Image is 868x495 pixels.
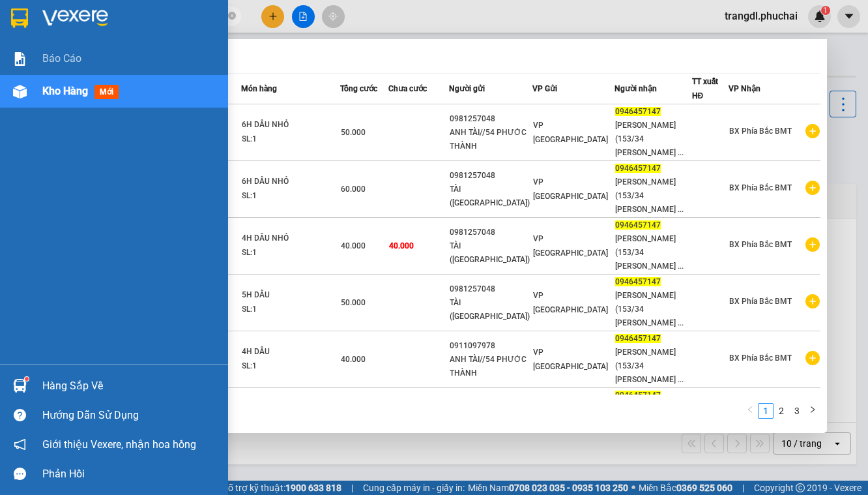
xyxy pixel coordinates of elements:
div: ANH TÀI//54 PHƯỚC THÀNH [450,126,532,153]
div: 0981257048 [450,226,532,239]
span: 40.000 [341,355,366,364]
div: ANH TÀI//54 PHƯỚC THÀNH [450,353,532,380]
div: Hàng sắp về [42,376,218,396]
div: 4H DÂU [242,345,340,359]
div: TÀI ([GEOGRAPHIC_DATA]) [450,183,532,210]
span: Chưa cước [388,84,427,93]
span: message [14,468,26,480]
img: warehouse-icon [13,85,27,98]
span: 50.000 [341,128,366,137]
span: plus-circle [805,351,820,365]
span: DĐ: [152,68,171,82]
span: VP [GEOGRAPHIC_DATA] [533,234,608,258]
span: BX Phía Bắc BMT [729,297,792,306]
div: 6H DÂU NHỎ [242,118,340,132]
span: 0946457147 [615,107,661,116]
span: plus-circle [805,124,820,138]
span: mới [94,85,119,99]
span: Kho hàng [42,85,88,97]
div: Phản hồi [42,464,218,484]
div: SL: 1 [242,189,340,203]
li: Previous Page [742,403,758,419]
div: [PERSON_NAME](153/34 [PERSON_NAME] ... [615,175,691,217]
span: plus-circle [805,237,820,252]
span: VP [GEOGRAPHIC_DATA] [533,121,608,144]
div: 0981257048 [450,169,532,183]
span: 0946457147 [615,164,661,173]
span: right [809,406,817,413]
span: 0946457147 [615,334,661,343]
span: left [746,406,754,413]
div: VP [GEOGRAPHIC_DATA] [11,11,143,42]
div: SL: 1 [242,359,340,374]
span: Người nhận [615,84,657,93]
li: 3 [789,403,805,419]
div: [PERSON_NAME](153/34 [PERSON_NAME] ... [615,346,691,387]
div: 0981257048 [450,112,532,126]
div: TÀI ([GEOGRAPHIC_DATA]) [450,239,532,267]
div: [PERSON_NAME] ( 250 3/4 ) [11,42,143,74]
span: CHUSE [171,61,234,83]
span: VP Gửi [532,84,557,93]
div: 5H DÂU [242,288,340,303]
span: BX Phía Bắc BMT [729,240,792,249]
span: Gửi: [11,12,31,26]
span: BX Phía Bắc BMT [729,183,792,192]
div: TÀI ([GEOGRAPHIC_DATA]) [450,296,532,323]
li: Next Page [805,403,820,419]
div: 0981257048 [450,282,532,296]
button: right [805,403,820,419]
span: question-circle [14,409,26,421]
span: Nhận: [152,12,184,26]
span: VP [GEOGRAPHIC_DATA] [533,177,608,201]
sup: 1 [25,377,29,381]
div: 0967601515 [152,42,257,61]
div: Hướng dẫn sử dụng [42,406,218,425]
div: 0911097978 [450,339,532,353]
button: left [742,403,758,419]
span: 40.000 [341,241,366,250]
span: 0946457147 [615,391,661,400]
span: Báo cáo [42,50,81,67]
div: SL: 1 [242,132,340,147]
div: 4H DÂU NHỎ [242,232,340,246]
span: 40.000 [389,241,414,250]
span: BX Phía Bắc BMT [729,127,792,136]
span: VP [GEOGRAPHIC_DATA] [533,348,608,371]
img: solution-icon [13,52,27,66]
span: 50.000 [341,298,366,307]
span: plus-circle [805,294,820,308]
span: Giới thiệu Vexere, nhận hoa hồng [42,436,196,453]
img: logo-vxr [11,8,28,28]
span: close-circle [228,10,236,23]
span: Người gửi [449,84,485,93]
span: VP Nhận [729,84,760,93]
a: 1 [759,404,773,418]
div: [PERSON_NAME](153/34 [PERSON_NAME] ... [615,289,691,330]
div: [PERSON_NAME](153/34 [PERSON_NAME] ... [615,232,691,273]
span: 0946457147 [615,277,661,286]
span: BX Phía Bắc BMT [729,353,792,363]
div: SL: 1 [242,303,340,317]
div: 6H DÂU NHỎ [242,175,340,189]
li: 1 [758,403,774,419]
span: TT xuất HĐ [692,77,718,100]
li: 2 [774,403,789,419]
span: plus-circle [805,181,820,195]
div: [PERSON_NAME](153/34 [PERSON_NAME] ... [615,119,691,160]
div: 0987292947 [11,74,143,92]
span: VP [GEOGRAPHIC_DATA] [533,291,608,314]
span: BX [30,92,55,115]
a: 3 [790,404,804,418]
a: 2 [774,404,788,418]
span: 0946457147 [615,220,661,230]
img: warehouse-icon [13,379,27,393]
span: notification [14,438,26,451]
span: close-circle [228,12,236,20]
span: Món hàng [241,84,277,93]
div: Bến Xe Đức Long [152,11,257,42]
span: 60.000 [341,185,366,194]
div: SL: 1 [242,246,340,260]
span: Tổng cước [340,84,377,93]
